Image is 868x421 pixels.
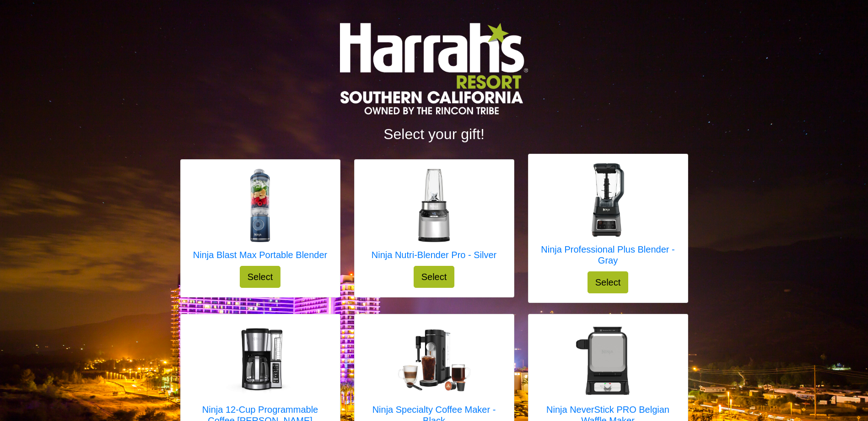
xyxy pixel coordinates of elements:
img: Ninja Professional Plus Blender - Gray [571,163,645,237]
h5: Ninja Professional Plus Blender - Gray [538,244,679,266]
button: Select [414,266,455,288]
h2: Select your gift! [180,125,688,143]
a: Ninja Professional Plus Blender - Gray Ninja Professional Plus Blender - Gray [538,163,679,271]
img: Ninja Specialty Coffee Maker - Black [398,329,471,392]
img: Logo [340,23,528,114]
img: Ninja Blast Max Portable Blender [223,169,297,242]
a: Ninja Blast Max Portable Blender Ninja Blast Max Portable Blender [193,169,327,266]
a: Ninja Nutri-Blender Pro - Silver Ninja Nutri-Blender Pro - Silver [372,169,496,266]
img: Ninja Nutri-Blender Pro - Silver [397,169,470,242]
button: Select [240,266,281,288]
img: Ninja NeverStick PRO Belgian Waffle Maker [571,324,645,397]
h5: Ninja Nutri-Blender Pro - Silver [372,249,496,260]
h5: Ninja Blast Max Portable Blender [193,249,327,260]
button: Select [588,271,629,293]
img: Ninja 12-Cup Programmable Coffee Brewer [224,324,297,397]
